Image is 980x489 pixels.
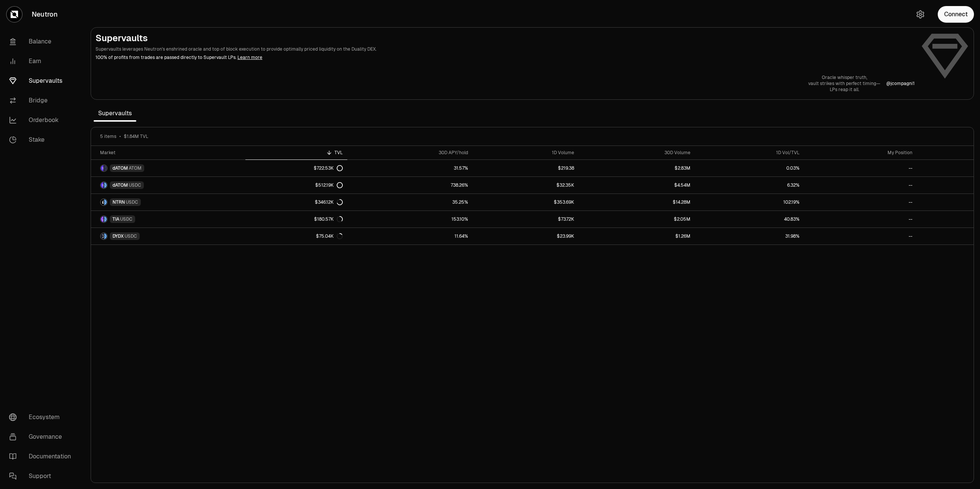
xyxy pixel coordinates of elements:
p: Oracle whisper truth, [808,74,880,80]
a: Ecosystem [3,407,82,427]
img: USDC Logo [104,216,107,222]
span: ATOM [129,165,142,171]
p: 100% of profits from trades are passed directly to Supervault LPs. [96,54,915,61]
img: dATOM Logo [101,165,103,171]
a: 40.83% [695,211,804,227]
a: $353.69K [473,194,579,210]
button: Connect [938,6,974,23]
div: 1D Vol/TVL [700,150,800,156]
img: USDC Logo [104,182,107,188]
img: ATOM Logo [104,165,107,171]
a: NTRN LogoUSDC LogoNTRNUSDC [91,194,245,210]
a: $23.99K [473,228,579,244]
div: $722.53K [314,165,343,171]
a: $219.38 [473,160,579,176]
a: 6.32% [695,177,804,193]
a: Earn [3,51,82,71]
a: Balance [3,32,82,51]
p: @ jcompagni1 [886,80,915,87]
a: $722.53K [245,160,347,176]
a: $1.26M [579,228,695,244]
span: $1.84M TVL [124,133,148,139]
a: $4.54M [579,177,695,193]
div: $180.57K [314,216,343,222]
a: 0.03% [695,160,804,176]
a: -- [804,228,917,244]
span: NTRN [112,199,125,205]
div: $75.04K [316,233,343,239]
span: USDC [120,216,133,222]
a: 11.64% [347,228,473,244]
p: Supervaults leverages Neutron's enshrined oracle and top of block execution to provide optimally ... [96,46,915,53]
a: -- [804,160,917,176]
a: Learn more [237,54,262,60]
a: $75.04K [245,228,347,244]
a: $32.35K [473,177,579,193]
h2: Supervaults [96,32,915,44]
span: dATOM [112,165,128,171]
a: $2.05M [579,211,695,227]
a: -- [804,211,917,227]
img: dATOM Logo [101,182,103,188]
a: Stake [3,130,82,150]
p: LPs reap it all. [808,87,880,93]
p: vault strikes with perfect timing— [808,80,880,87]
div: 1D Volume [477,150,574,156]
div: TVL [250,150,343,156]
a: $180.57K [245,211,347,227]
a: Bridge [3,91,82,110]
div: 30D Volume [583,150,690,156]
img: USDC Logo [104,199,107,205]
a: Oracle whisper truth,vault strikes with perfect timing—LPs reap it all. [808,74,880,93]
a: $73.72K [473,211,579,227]
img: TIA Logo [101,216,103,222]
a: Supervaults [3,71,82,91]
span: USDC [126,199,138,205]
a: Orderbook [3,110,82,130]
img: USDC Logo [104,233,107,239]
div: Market [100,150,241,156]
img: DYDX Logo [101,233,103,239]
a: $14.28M [579,194,695,210]
a: $2.83M [579,160,695,176]
span: USDC [125,233,137,239]
img: NTRN Logo [101,199,103,205]
a: -- [804,177,917,193]
a: dATOM LogoUSDC LogodATOMUSDC [91,177,245,193]
a: $512.19K [245,177,347,193]
a: DYDX LogoUSDC LogoDYDXUSDC [91,228,245,244]
a: $346.12K [245,194,347,210]
span: dATOM [112,182,128,188]
span: Supervaults [94,106,136,121]
div: 30D APY/hold [352,150,468,156]
a: Documentation [3,447,82,466]
a: 738.26% [347,177,473,193]
a: 153.10% [347,211,473,227]
a: dATOM LogoATOM LogodATOMATOM [91,160,245,176]
div: My Position [809,150,913,156]
a: TIA LogoUSDC LogoTIAUSDC [91,211,245,227]
a: Support [3,466,82,486]
a: 31.57% [347,160,473,176]
a: Governance [3,427,82,447]
span: USDC [129,182,141,188]
a: -- [804,194,917,210]
div: $346.12K [315,199,343,205]
a: @jcompagni1 [886,80,915,87]
a: 102.19% [695,194,804,210]
span: 5 items [100,133,116,139]
a: 31.98% [695,228,804,244]
span: DYDX [112,233,124,239]
span: TIA [112,216,119,222]
div: $512.19K [315,182,343,188]
a: 35.25% [347,194,473,210]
